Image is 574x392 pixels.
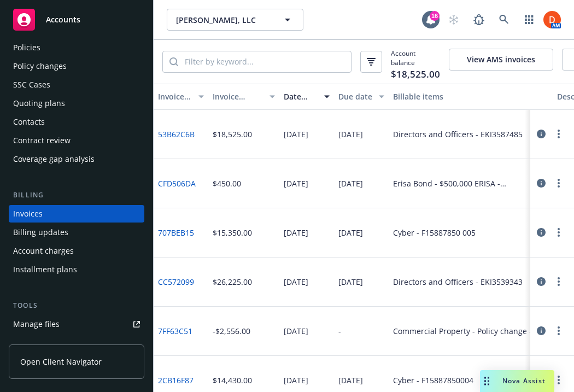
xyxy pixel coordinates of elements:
[9,132,144,149] a: Contract review
[9,300,144,311] div: Tools
[480,370,494,392] div: Drag to move
[9,334,144,352] a: Policy checking
[208,84,279,110] button: Invoice amount
[543,11,561,28] img: photo
[9,76,144,93] a: SSC Cases
[389,84,553,110] button: Billable items
[279,84,334,110] button: Date issued
[338,276,363,288] div: [DATE]
[213,128,252,140] div: $18,525.00
[284,276,308,288] div: [DATE]
[338,178,363,189] div: [DATE]
[9,113,144,131] a: Contacts
[158,128,195,140] a: 53B62C6B
[176,14,271,26] span: [PERSON_NAME], LLC
[502,376,546,385] span: Nova Assist
[13,150,95,168] div: Coverage gap analysis
[518,9,540,31] a: Switch app
[468,9,490,31] a: Report a Bug
[13,132,71,149] div: Contract review
[9,205,144,223] a: Invoices
[213,325,250,337] div: -$2,556.00
[391,49,440,75] span: Account balance
[154,84,208,110] button: Invoice ID
[393,227,476,238] div: Cyber - F15887850 005
[9,4,144,35] a: Accounts
[13,76,50,93] div: SSC Cases
[338,375,363,386] div: [DATE]
[13,315,60,333] div: Manage files
[158,227,194,238] a: 707BEB15
[9,95,144,112] a: Quoting plans
[13,224,68,241] div: Billing updates
[13,95,65,112] div: Quoting plans
[449,49,553,71] button: View AMS invoices
[213,276,252,288] div: $26,225.00
[213,178,241,189] div: $450.00
[213,375,252,386] div: $14,430.00
[9,224,144,241] a: Billing updates
[393,91,548,102] div: Billable items
[13,113,45,131] div: Contacts
[158,91,192,102] div: Invoice ID
[158,375,194,386] a: 2CB16F87
[393,325,548,337] div: Commercial Property - Policy change - D02403559
[213,227,252,238] div: $15,350.00
[13,205,43,223] div: Invoices
[169,57,178,66] svg: Search
[46,15,80,24] span: Accounts
[443,9,465,31] a: Start snowing
[338,91,372,102] div: Due date
[284,325,308,337] div: [DATE]
[334,84,389,110] button: Due date
[284,91,318,102] div: Date issued
[9,39,144,56] a: Policies
[13,242,74,260] div: Account charges
[9,57,144,75] a: Policy changes
[430,11,440,21] div: 16
[178,51,351,72] input: Filter by keyword...
[9,261,144,278] a: Installment plans
[284,128,308,140] div: [DATE]
[338,325,341,337] div: -
[9,242,144,260] a: Account charges
[393,128,523,140] div: Directors and Officers - EKI3587485
[20,356,102,367] span: Open Client Navigator
[338,227,363,238] div: [DATE]
[284,178,308,189] div: [DATE]
[493,9,515,31] a: Search
[393,375,473,386] div: Cyber - F15887850004
[213,91,263,102] div: Invoice amount
[480,370,554,392] button: Nova Assist
[393,178,548,189] div: Erisa Bond - $500,000 ERISA - PA12522900012
[338,128,363,140] div: [DATE]
[158,325,192,337] a: 7FF63C51
[284,227,308,238] div: [DATE]
[167,9,303,31] button: [PERSON_NAME], LLC
[9,190,144,201] div: Billing
[158,178,196,189] a: CFD506DA
[9,150,144,168] a: Coverage gap analysis
[9,315,144,333] a: Manage files
[391,67,440,81] span: $18,525.00
[393,276,523,288] div: Directors and Officers - EKI3539343
[284,375,308,386] div: [DATE]
[13,261,77,278] div: Installment plans
[158,276,194,288] a: CC572099
[13,334,68,352] div: Policy checking
[13,39,40,56] div: Policies
[13,57,67,75] div: Policy changes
